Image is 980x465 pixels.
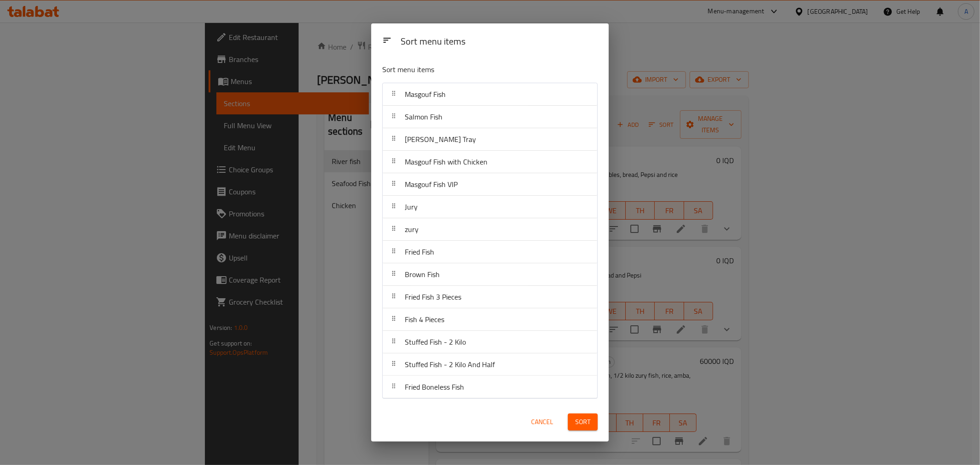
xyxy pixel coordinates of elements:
span: Sort [575,416,590,428]
div: Stuffed Fish - 2 Kilo And Half [383,353,597,376]
span: Stuffed Fish - 2 Kilo [405,335,466,349]
span: Stuffed Fish - 2 Kilo And Half [405,357,495,371]
span: Fish 4 Pieces [405,312,444,326]
span: Salmon Fish [405,110,442,124]
div: Jury [383,196,597,218]
span: Masgouf Fish VIP [405,177,458,191]
span: zury [405,222,419,236]
span: Brown Fish [405,267,440,281]
span: Jury [405,200,418,214]
span: Masgouf Fish [405,87,446,101]
span: Fried Fish 3 Pieces [405,290,461,304]
div: Sort menu items [397,32,601,52]
div: Masgouf Fish with Chicken [383,151,597,173]
div: Brown Fish [383,263,597,286]
div: Fried Fish [383,241,597,263]
div: Fried Boneless Fish [383,376,597,398]
span: [PERSON_NAME] Tray [405,132,476,146]
p: Sort menu items [382,64,553,75]
span: Masgouf Fish with Chicken [405,155,487,169]
div: Stuffed Fish - 2 Kilo [383,331,597,353]
div: Salmon Fish [383,106,597,128]
div: Fried Fish 3 Pieces [383,286,597,308]
div: Fish 4 Pieces [383,308,597,331]
span: Fried Boneless Fish [405,380,464,394]
button: Sort [568,414,598,431]
span: Cancel [531,416,553,428]
div: zury [383,218,597,241]
div: [PERSON_NAME] Tray [383,128,597,151]
button: Cancel [527,414,557,431]
div: Masgouf Fish VIP [383,173,597,196]
span: Fried Fish [405,245,434,259]
div: Masgouf Fish [383,83,597,106]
